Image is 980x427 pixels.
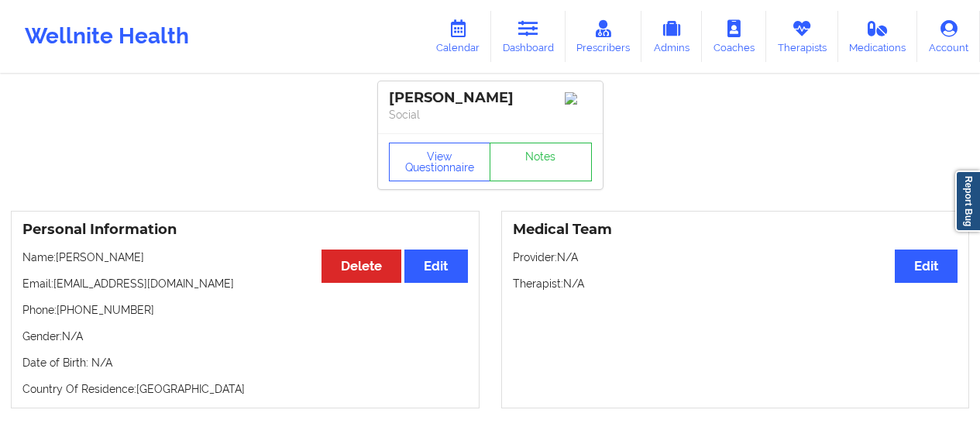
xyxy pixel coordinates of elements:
[838,11,918,62] a: Medications
[702,11,766,62] a: Coaches
[766,11,838,62] a: Therapists
[917,11,980,62] a: Account
[22,329,468,344] p: Gender: N/A
[22,355,468,370] p: Date of Birth: N/A
[389,143,491,181] button: View Questionnaire
[389,107,592,122] p: Social
[389,89,592,107] div: [PERSON_NAME]
[425,11,491,62] a: Calendar
[322,250,401,283] button: Delete
[490,143,592,181] a: Notes
[641,11,702,62] a: Admins
[566,11,642,62] a: Prescribers
[404,250,467,283] button: Edit
[22,221,468,239] h3: Personal Information
[513,276,958,291] p: Therapist: N/A
[491,11,566,62] a: Dashboard
[22,250,468,265] p: Name: [PERSON_NAME]
[22,302,468,318] p: Phone: [PHONE_NUMBER]
[513,221,958,239] h3: Medical Team
[22,276,468,291] p: Email: [EMAIL_ADDRESS][DOMAIN_NAME]
[895,250,958,283] button: Edit
[955,170,980,232] a: Report Bug
[22,381,468,397] p: Country Of Residence: [GEOGRAPHIC_DATA]
[513,250,958,265] p: Provider: N/A
[565,92,592,105] img: Image%2Fplaceholer-image.png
